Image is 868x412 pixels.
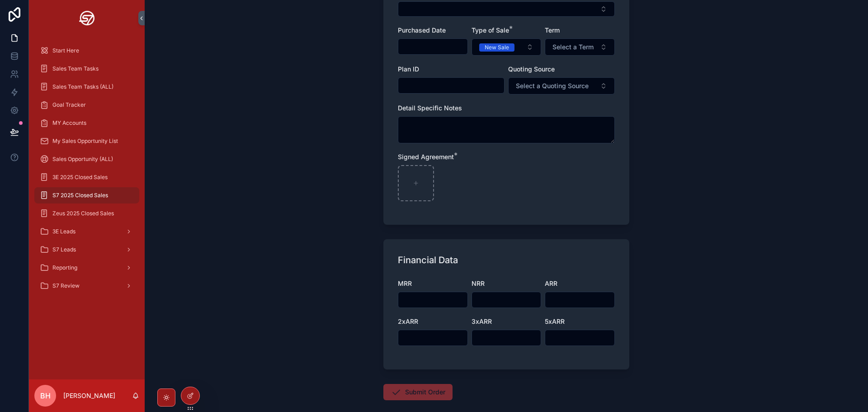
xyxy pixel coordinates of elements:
a: Reporting [34,260,139,276]
span: Sales Team Tasks (ALL) [52,83,113,90]
span: Select a Term [552,43,594,52]
h1: Financial Data [398,254,458,266]
span: 3E 2025 Closed Sales [52,174,108,181]
span: Quoting Source [508,65,555,73]
a: My Sales Opportunity List [34,133,139,149]
a: 3E 2025 Closed Sales [34,169,139,185]
a: Start Here [34,43,139,59]
a: 3E Leads [34,223,139,240]
a: S7 Leads [34,242,139,258]
span: My Sales Opportunity List [52,137,118,145]
span: Goal Tracker [52,101,86,109]
button: Select Button [398,1,615,17]
span: Zeus 2025 Closed Sales [52,210,114,217]
button: Select Button [472,38,542,56]
span: Detail Specific Notes [398,104,462,112]
span: Start Here [52,47,79,54]
a: S7 2025 Closed Sales [34,187,139,204]
p: [PERSON_NAME] [63,391,115,400]
span: S7 Leads [52,246,76,253]
span: 5xARR [545,317,565,325]
span: Sales Opportunity (ALL) [52,156,113,163]
span: BH [40,390,51,401]
img: App logo [79,11,94,25]
span: Term [545,26,560,34]
button: Select Button [545,38,615,56]
a: Sales Team Tasks [34,61,139,77]
span: Sales Team Tasks [52,65,99,72]
a: Goal Tracker [34,97,139,113]
span: Signed Agreement [398,153,454,161]
span: MY Accounts [52,119,86,127]
div: scrollable content [29,36,145,306]
a: Sales Opportunity (ALL) [34,151,139,167]
a: MY Accounts [34,115,139,131]
a: S7 Review [34,278,139,294]
a: Zeus 2025 Closed Sales [34,205,139,222]
span: NRR [472,279,485,287]
span: ARR [545,279,557,287]
span: Type of Sale [472,26,509,34]
span: MRR [398,279,412,287]
span: S7 Review [52,282,80,289]
span: S7 2025 Closed Sales [52,192,108,199]
span: Plan ID [398,65,419,73]
span: Select a Quoting Source [516,81,589,90]
span: Reporting [52,264,77,271]
span: Purchased Date [398,26,446,34]
div: New Sale [485,43,509,52]
span: 3xARR [472,317,492,325]
button: Select Button [508,77,615,95]
span: 2xARR [398,317,418,325]
span: 3E Leads [52,228,75,235]
a: Sales Team Tasks (ALL) [34,79,139,95]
